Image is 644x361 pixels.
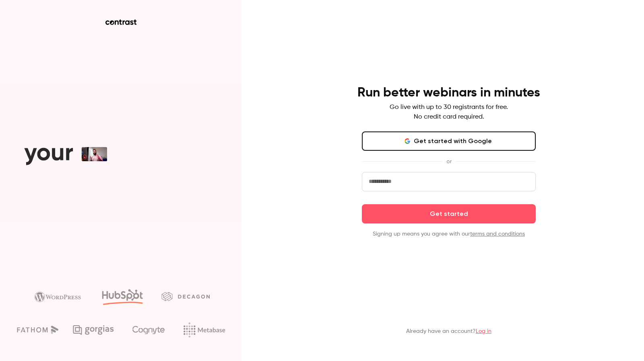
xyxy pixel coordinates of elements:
[362,204,536,224] button: Get started
[442,157,456,166] span: or
[362,131,536,151] button: Get started with Google
[357,85,540,101] h4: Run better webinars in minutes
[406,327,491,335] p: Already have an account?
[161,292,210,301] img: decagon
[470,231,525,237] a: terms and conditions
[362,230,536,238] p: Signing up means you agree with our
[390,103,508,122] p: Go live with up to 30 registrants for free. No credit card required.
[476,328,491,334] a: Log in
